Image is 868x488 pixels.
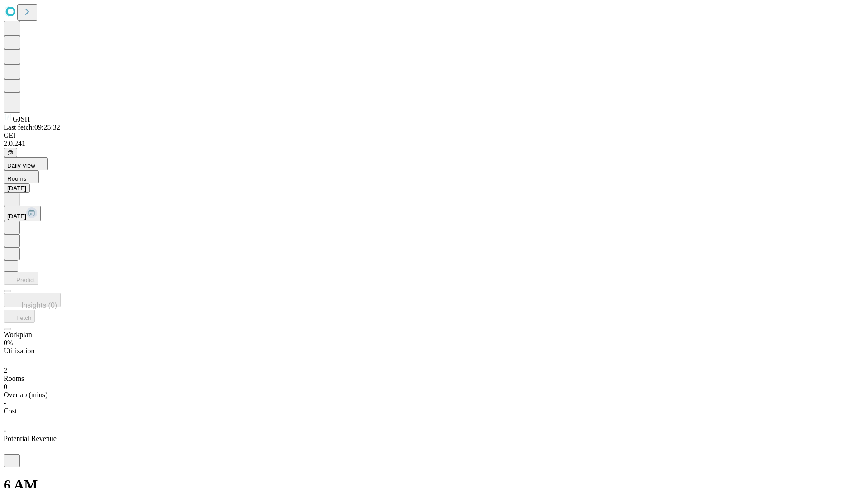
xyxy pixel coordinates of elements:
span: Workplan [4,331,32,338]
span: Potential Revenue [4,435,57,442]
span: Daily View [7,162,35,169]
span: 0 [4,383,7,390]
span: - [4,427,6,434]
button: Fetch [4,310,35,323]
button: [DATE] [4,183,30,193]
span: Insights (0) [21,301,57,309]
span: Utilization [4,347,34,355]
button: Predict [4,272,38,285]
span: [DATE] [7,213,26,220]
span: - [4,399,6,407]
span: Overlap (mins) [4,391,47,399]
span: Rooms [7,175,26,182]
button: [DATE] [4,206,41,221]
button: Insights (0) [4,293,61,307]
button: @ [4,148,17,157]
span: 0% [4,339,13,347]
button: Rooms [4,170,39,183]
div: 2.0.241 [4,140,864,148]
div: GEI [4,131,864,140]
span: Cost [4,407,17,415]
button: Daily View [4,157,48,170]
span: 2 [4,366,7,374]
span: GJSH [13,115,30,123]
span: @ [7,149,14,156]
span: Rooms [4,375,24,382]
span: Last fetch: 09:25:32 [4,123,60,131]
